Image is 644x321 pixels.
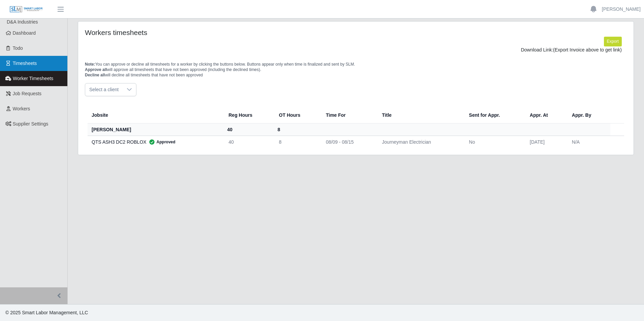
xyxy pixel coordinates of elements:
[223,136,274,148] td: 40
[85,28,305,37] h4: Workers timesheets
[463,136,524,148] td: No
[13,76,53,81] span: Worker Timesheets
[90,46,622,53] div: Download Link:
[5,310,88,315] span: © 2025 Smart Labor Management, LLC
[92,139,218,145] div: QTS ASH3 DC2 ROBLOX
[13,121,49,127] span: Supplier Settings
[85,73,105,77] span: Decline all
[147,139,175,145] span: Approved
[13,30,36,36] span: Dashboard
[85,83,123,96] span: Select a client
[524,107,567,123] th: Appr. At
[7,19,38,25] span: D&A Industries
[377,136,463,148] td: Journeyman Electrician
[9,6,43,13] img: SLM Logo
[273,123,320,136] th: 8
[223,123,274,136] th: 40
[604,37,622,46] button: Export
[85,62,627,78] p: You can approve or decline all timesheets for a worker by clicking the buttons below. Buttons app...
[273,136,320,148] td: 8
[602,6,641,13] a: [PERSON_NAME]
[88,107,223,123] th: Jobsite
[13,106,30,111] span: Workers
[567,136,610,148] td: N/A
[85,62,95,67] span: Note:
[377,107,463,123] th: Title
[88,123,223,136] th: [PERSON_NAME]
[320,107,377,123] th: Time For
[524,136,567,148] td: [DATE]
[553,47,622,52] span: (Export Invoice above to get link)
[13,61,37,66] span: Timesheets
[567,107,610,123] th: Appr. By
[85,67,107,72] span: Approve all
[463,107,524,123] th: Sent for Appr.
[13,45,23,51] span: Todo
[223,107,274,123] th: Reg Hours
[273,107,320,123] th: OT Hours
[320,136,377,148] td: 08/09 - 08/15
[13,91,42,96] span: Job Requests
